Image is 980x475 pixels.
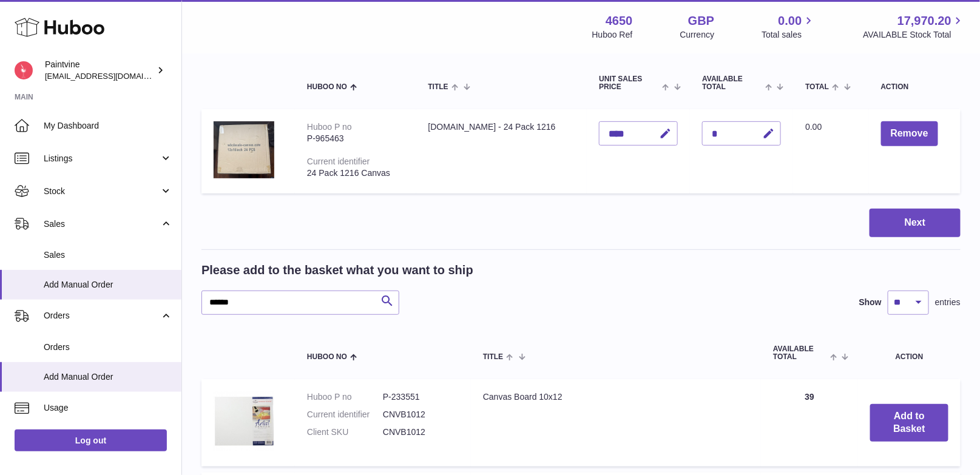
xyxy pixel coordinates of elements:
[702,75,762,91] span: AVAILABLE Total
[483,353,503,361] span: Title
[761,379,858,466] td: 39
[762,29,816,41] span: Total sales
[44,186,160,197] span: Stock
[606,13,633,29] strong: 4650
[44,310,160,322] span: Orders
[599,75,659,91] span: Unit Sales Price
[44,120,172,132] span: My Dashboard
[214,121,274,178] img: wholesale-canvas.com - 24 Pack 1216
[383,426,459,438] dd: CNVB1012
[44,218,160,230] span: Sales
[897,13,951,29] span: 17,970.20
[680,29,715,41] div: Currency
[307,157,370,166] div: Current identifier
[307,122,352,132] div: Huboo P no
[688,13,714,29] strong: GBP
[935,297,961,308] span: entries
[44,279,172,291] span: Add Manual Order
[870,209,961,237] button: Next
[44,371,172,383] span: Add Manual Order
[44,402,172,414] span: Usage
[870,404,948,442] button: Add to Basket
[307,409,383,420] dt: Current identifier
[44,249,172,261] span: Sales
[307,426,383,438] dt: Client SKU
[15,61,33,79] img: euan@paintvine.co.uk
[307,133,404,144] div: P-965463
[45,71,178,81] span: [EMAIL_ADDRESS][DOMAIN_NAME]
[383,391,459,403] dd: P-233551
[383,409,459,420] dd: CNVB1012
[858,333,961,373] th: Action
[592,29,633,41] div: Huboo Ref
[779,13,802,29] span: 0.00
[471,379,761,466] td: Canvas Board 10x12
[214,391,274,451] img: Canvas Board 10x12
[805,122,822,132] span: 0.00
[307,83,347,91] span: Huboo no
[863,13,965,41] a: 17,970.20 AVAILABLE Stock Total
[881,83,948,91] div: Action
[201,262,473,278] h2: Please add to the basket what you want to ship
[44,153,160,164] span: Listings
[307,353,347,361] span: Huboo no
[416,109,587,194] td: [DOMAIN_NAME] - 24 Pack 1216
[881,121,938,146] button: Remove
[773,345,827,361] span: AVAILABLE Total
[45,59,154,82] div: Paintvine
[15,430,167,451] a: Log out
[762,13,816,41] a: 0.00 Total sales
[859,297,882,308] label: Show
[44,342,172,353] span: Orders
[428,83,448,91] span: Title
[863,29,965,41] span: AVAILABLE Stock Total
[307,391,383,403] dt: Huboo P no
[307,167,404,179] div: 24 Pack 1216 Canvas
[805,83,829,91] span: Total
